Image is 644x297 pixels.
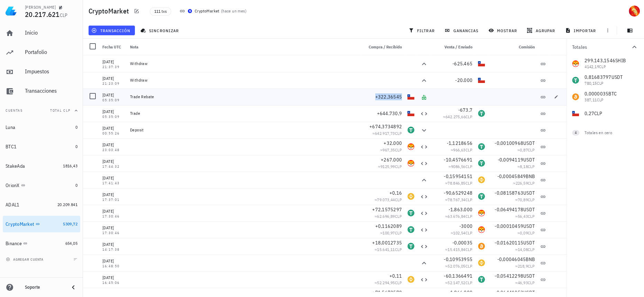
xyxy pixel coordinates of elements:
div: BTC1 [6,144,17,150]
a: Transacciones [3,83,80,100]
div: USDT-icon [478,193,485,200]
button: filtrar [406,26,439,35]
span: 15.641,11 [377,247,395,252]
div: 05:35:09 [102,115,125,119]
span: -673,7 [458,107,473,113]
span: +644.730,9 [377,110,402,117]
div: USDT-icon [478,143,485,150]
span: +32.000 [384,140,402,146]
button: ganancias [442,26,483,35]
span: ≈ [380,230,402,235]
div: 17:30:46 [102,215,125,218]
span: 226,59 [515,180,527,186]
span: +267.000 [381,157,402,163]
span: CLP [395,280,402,285]
div: USDT-icon [478,276,485,283]
span: ≈ [445,214,472,219]
span: Fecha UTC [102,44,121,49]
span: -0,01620115 [495,240,523,246]
a: Impuestos [3,64,80,80]
span: 967,35 [383,147,395,152]
span: ≈ [445,263,472,269]
div: [DATE] [102,274,125,281]
span: 79.073,44 [377,197,395,202]
span: +71,5672578 [372,289,402,296]
a: Binance 654,05 [3,235,80,252]
div: [DATE] [102,175,125,182]
span: 218,9 [518,263,528,269]
span: ≈ [451,230,472,235]
span: CLP [466,230,472,235]
a: CryptoMarket 5309,72 [3,216,80,232]
div: 21:37:39 [102,65,125,69]
div: Inicio [25,29,77,36]
span: 642.917,73 [375,131,395,136]
div: 14:17:38 [102,248,125,251]
div: CLP-icon [407,93,414,100]
span: +0,11 [389,273,402,279]
div: CLP-icon [478,77,485,84]
button: agrupar [524,26,559,35]
span: USDT [523,289,535,296]
span: 100,97 [383,230,395,235]
div: [DATE] [102,224,125,231]
div: [DATE] [102,75,125,82]
span: CLP [466,147,472,152]
button: CuentasTotal CLP [3,102,80,119]
div: CLP-icon [407,110,414,117]
span: agrupar [528,28,555,33]
span: ≈ [515,214,535,219]
span: ≈ [445,180,472,186]
div: StakeAda [6,163,25,169]
span: ganancias [446,28,478,33]
button: importar [562,26,600,35]
span: ≈ [517,164,535,169]
div: [DATE] [102,58,125,65]
span: USDT [523,190,535,196]
span: -625.465 [452,61,472,67]
div: BTC-icon [478,243,485,250]
span: -1.863.000 [449,206,473,213]
button: transacción [89,26,135,35]
span: 14,08 [518,247,528,252]
div: Withdraw [130,61,358,66]
span: -20.000 [455,77,472,83]
span: CLP [528,180,535,186]
div: 21:23:09 [102,82,125,85]
span: CLP [395,197,402,202]
span: +0,16 [389,190,402,196]
span: CLP [466,180,472,186]
span: 5309,72 [63,221,77,226]
span: BNB [526,256,535,262]
span: ≈ [445,280,472,285]
span: CLP [395,230,402,235]
span: -0,10953955 [444,256,472,262]
span: 9125,99 [380,164,395,169]
div: Nota [127,39,360,55]
span: +674,3734892 [369,123,402,130]
div: USDT-icon [478,110,485,117]
span: CLP [466,164,472,169]
div: 17:41:43 [102,182,125,185]
div: 17:37:01 [102,198,125,202]
span: USDT [523,273,535,279]
div: [PERSON_NAME] [25,4,56,10]
span: CLP [60,12,68,18]
span: importar [567,28,596,33]
span: 56,43 [518,214,528,219]
span: -0,00100968 [495,140,523,146]
span: ≈ [515,197,535,202]
div: BNB-icon [478,176,485,183]
span: +322,36545 [375,94,402,100]
a: OrionX 0 [3,177,80,194]
span: CLP [466,114,472,119]
span: ≈ [517,230,535,235]
div: Trade Rebate [130,94,358,100]
span: 642.275,66 [445,114,466,119]
div: 16:45:06 [102,281,125,285]
span: ≈ [375,214,402,219]
div: USDT-icon [407,226,414,233]
div: CryptoMarket [195,8,220,15]
div: Transacciones [25,87,77,94]
div: ADAL1 [6,202,19,208]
